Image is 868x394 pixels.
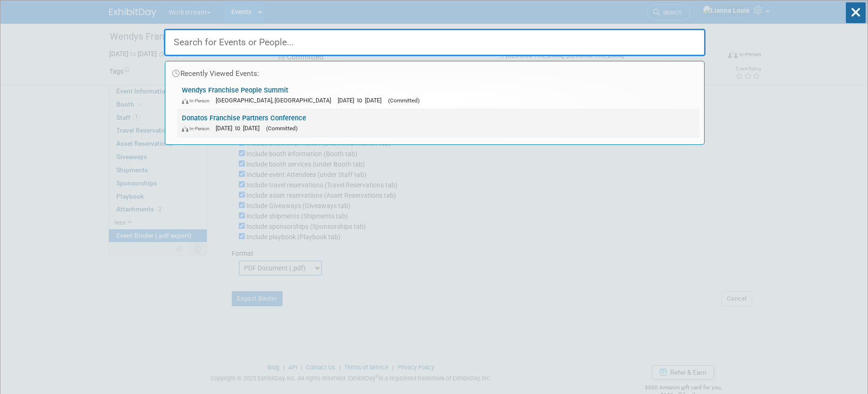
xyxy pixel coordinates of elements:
[388,97,420,104] span: (Committed)
[177,109,699,137] a: Donatos Franchise Partners Conference In-Person [DATE] to [DATE] (Committed)
[170,61,699,82] div: Recently Viewed Events:
[216,97,336,104] span: [GEOGRAPHIC_DATA], [GEOGRAPHIC_DATA]
[177,82,699,109] a: Wendys Franchise People Summit In-Person [GEOGRAPHIC_DATA], [GEOGRAPHIC_DATA] [DATE] to [DATE] (C...
[164,29,706,56] input: Search for Events or People...
[338,97,386,104] span: [DATE] to [DATE]
[216,125,264,132] span: [DATE] to [DATE]
[182,126,214,132] span: In-Person
[266,125,298,132] span: (Committed)
[182,98,214,104] span: In-Person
